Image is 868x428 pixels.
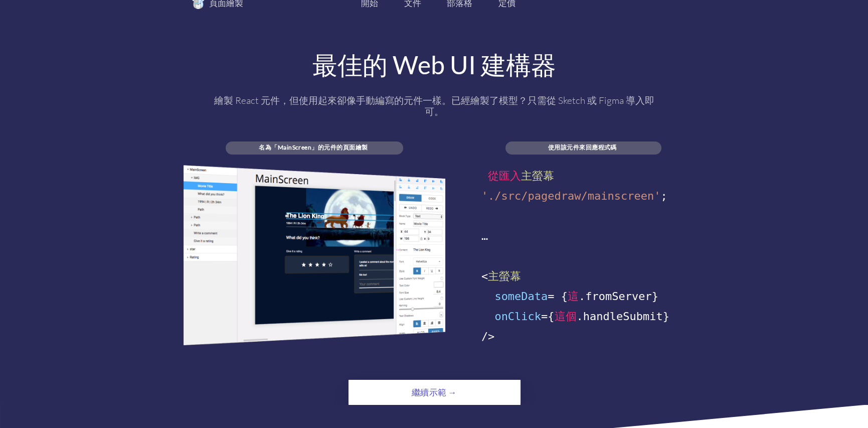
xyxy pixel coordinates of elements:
font: .fromServer} [579,290,658,303]
font: './src/pagedraw/mainscreen' [481,190,661,202]
font: 主螢幕 [521,170,554,182]
font: 最佳的 Web UI 建構器 [312,50,556,80]
font: /> [481,330,495,343]
font: .handleSubmit} [577,310,669,323]
font: ={ [541,310,555,323]
a: 繼續示範 → [349,380,520,405]
font: 繪製 React 元件，但使用起來卻像手動編寫的元件一樣。已經繪製了模型？只需從 Sketch 或 Figma 導入即可。 [214,94,654,117]
font: 主螢幕 [488,270,521,282]
font: onClick [494,310,541,323]
font: 匯入 [499,170,521,182]
font: someData [494,290,548,303]
font: 這個 [555,310,577,323]
font: 從 [488,170,499,182]
font: 繼續示範 → [412,387,457,397]
font: ; [660,190,667,202]
font: = { [548,290,568,303]
font: 使用該元件來回應程式碼 [548,144,617,151]
img: image.png [184,165,445,345]
font: … [481,230,488,242]
font: < [481,270,488,282]
font: 名為「MainScreen」的元件的頁面繪製 [259,144,368,151]
font: 這 [568,290,579,303]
